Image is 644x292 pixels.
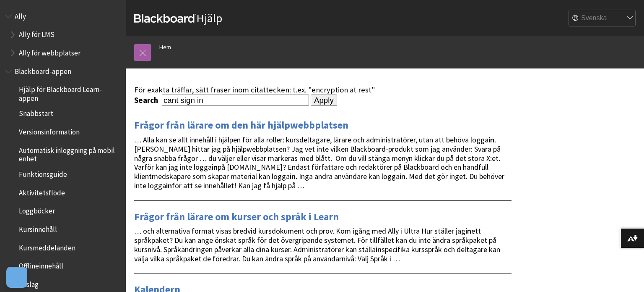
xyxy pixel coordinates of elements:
[19,277,39,289] span: Anslag
[19,259,63,270] span: Offlineinnehåll
[19,204,55,216] span: Loggböcker
[19,46,80,57] span: Ally för webbplatser
[19,143,120,163] span: Automatisk inloggning på mobil enhet
[19,222,57,234] span: Kursinnehåll
[400,171,405,181] strong: in
[6,267,27,288] button: Open Preferences
[19,107,53,118] span: Snabbstart
[166,181,172,190] strong: in
[19,167,67,179] span: Funktionsguide
[19,241,75,252] span: Kursmeddelanden
[159,42,171,53] a: Hem
[5,9,121,60] nav: Book outline for Anthology Ally Help
[134,95,160,105] label: Search
[290,171,296,181] strong: in
[465,226,471,236] strong: in
[569,10,636,27] select: Site Language Selector
[376,245,382,254] strong: in
[134,118,348,132] a: Frågor från lärare om den här hjälpwebbplatsen
[134,11,222,26] a: BlackboardHjälp
[134,85,512,95] div: För exakta träffar, sätt fraser inom citattecken: t.ex. "encryption at rest"
[19,125,80,136] span: Versionsinformation
[19,28,55,39] span: Ally för LMS
[134,210,339,224] a: Frågor från lärare om kurser och språk i Learn
[134,226,500,263] span: … och alternativa format visas bredvid kursdokument och prov. Kom igång med Ally i Ultra Hur stäl...
[19,186,65,197] span: Aktivitetsflöde
[15,9,26,21] span: Ally
[134,135,504,190] span: … Alla kan se allt innehåll i hjälpen för alla roller: kursdeltagare, lärare och administratörer,...
[15,64,71,76] span: Blackboard-appen
[488,135,494,145] strong: in
[19,83,120,103] span: Hjälp för Blackboard Learn-appen
[311,95,337,106] input: Apply
[212,162,218,172] strong: in
[134,14,196,23] strong: Blackboard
